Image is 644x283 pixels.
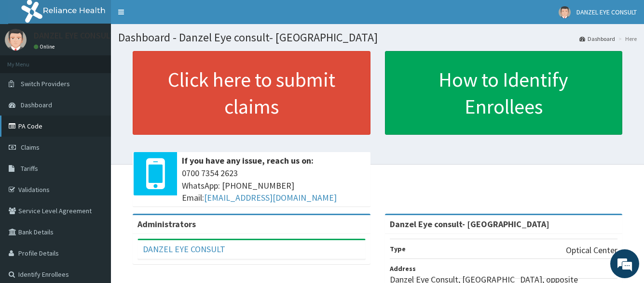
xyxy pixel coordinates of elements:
[385,51,623,135] a: How to Identify Enrollees
[5,29,27,51] img: User Image
[137,219,196,230] b: Administrators
[34,43,57,50] a: Online
[390,244,406,253] b: Type
[21,79,70,88] span: Switch Providers
[21,143,40,152] span: Claims
[390,219,549,230] strong: Danzel Eye consult- [GEOGRAPHIC_DATA]
[390,264,416,273] b: Address
[616,35,637,43] li: Here
[579,35,615,43] a: Dashboard
[143,244,225,255] a: DANZEL EYE CONSULT
[576,8,637,16] span: DANZEL EYE CONSULT
[118,31,637,44] h1: Dashboard - Danzel Eye consult- [GEOGRAPHIC_DATA]
[21,101,52,109] span: Dashboard
[182,167,366,204] span: 0700 7354 2623 WhatsApp: [PHONE_NUMBER] Email:
[566,244,617,257] p: Optical Center
[34,31,115,40] p: DANZEL EYE CONSULT
[21,164,38,173] span: Tariffs
[559,6,571,18] img: User Image
[182,155,314,166] b: If you have any issue, reach us on:
[204,192,337,203] a: [EMAIL_ADDRESS][DOMAIN_NAME]
[133,51,370,135] a: Click here to submit claims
